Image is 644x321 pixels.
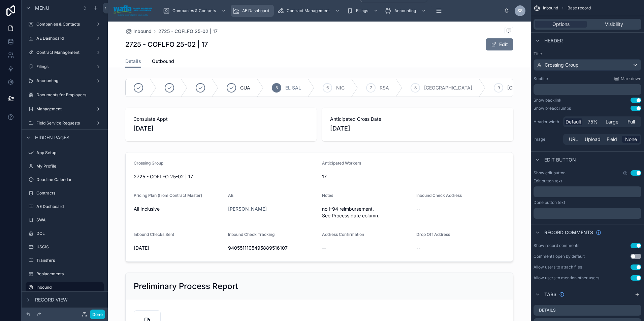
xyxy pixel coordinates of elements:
[26,161,104,172] a: My Profile
[534,264,582,270] div: Allow users to attach files
[36,204,102,209] label: AE Dashboard
[36,150,102,155] label: App Setup
[544,156,576,163] span: Edit button
[543,5,558,11] span: Inbound
[534,208,641,219] div: scrollable content
[534,106,571,111] div: Show breadcrumbs
[486,38,513,50] button: Edit
[113,5,152,16] img: App logo
[26,242,104,252] a: USCIS
[545,62,579,68] span: Crossing Group
[614,76,641,81] a: Markdown
[35,296,68,303] span: Record view
[534,186,641,197] div: scrollable content
[36,106,93,112] label: Management
[231,5,274,17] a: AE Dashboard
[534,275,599,281] div: Allow users to mention other users
[534,98,561,103] div: Show backlink
[568,5,591,11] span: Base record
[534,84,641,95] div: scrollable content
[36,231,102,236] label: DOL
[152,58,174,65] span: Outbound
[588,118,598,125] span: 75%
[356,8,368,13] span: Filings
[242,8,269,13] span: AE Dashboard
[627,118,635,125] span: Full
[534,243,579,248] div: Show record comments
[552,21,570,28] span: Options
[26,47,104,58] a: Contract Management
[534,137,560,142] label: Image
[569,136,578,143] span: URL
[35,134,69,141] span: Hidden pages
[345,5,382,17] a: Filings
[36,258,102,263] label: Transfers
[26,147,104,158] a: App Setup
[517,8,523,13] span: SS
[26,61,104,72] a: Filings
[36,244,102,250] label: USCIS
[26,228,104,239] a: DOL
[544,291,556,298] span: Tabs
[287,8,330,13] span: Contract Management
[35,5,49,11] span: Menu
[383,5,429,17] a: Accounting
[36,120,93,126] label: Field Service Requests
[36,92,102,98] label: Documents for Employers
[125,28,152,35] a: Inbound
[534,51,641,57] label: Title
[539,308,556,313] label: Details
[605,21,623,28] span: Visibility
[36,285,100,290] label: Inbound
[26,201,104,212] a: AE Dashboard
[544,229,593,236] span: Record comments
[36,22,93,27] label: Companies & Contacts
[534,200,565,205] label: Done button text
[534,76,548,81] label: Subtitle
[26,104,104,114] a: Management
[26,75,104,86] a: Accounting
[90,310,105,319] button: Done
[625,136,637,143] span: None
[534,170,566,176] label: Show edit button
[125,40,208,49] h1: 2725 - COFLFO 25-02 | 17
[606,118,618,125] span: Large
[161,5,229,17] a: Companies & Contacts
[26,19,104,30] a: Companies & Contacts
[36,78,93,83] label: Accounting
[26,33,104,44] a: AE Dashboard
[36,177,102,182] label: Deadline Calendar
[36,64,93,69] label: Filings
[607,136,617,143] span: Field
[26,174,104,185] a: Deadline Calendar
[394,8,416,13] span: Accounting
[26,90,104,100] a: Documents for Employers
[275,5,343,17] a: Contract Management
[125,58,141,65] span: Details
[36,190,102,196] label: Contracts
[534,119,560,124] label: Header width
[566,118,581,125] span: Default
[158,3,504,18] div: scrollable content
[172,8,216,13] span: Companies & Contacts
[26,188,104,199] a: Contracts
[585,136,601,143] span: Upload
[534,59,641,71] button: Crossing Group
[534,178,562,184] label: Edit button text
[36,271,102,277] label: Replacements
[133,28,152,35] span: Inbound
[36,50,93,55] label: Contract Management
[158,28,218,35] a: 2725 - COFLFO 25-02 | 17
[26,215,104,225] a: SWA
[26,282,104,293] a: Inbound
[36,36,93,41] label: AE Dashboard
[26,255,104,266] a: Transfers
[26,118,104,129] a: Field Service Requests
[125,55,141,68] a: Details
[36,217,102,223] label: SWA
[544,37,563,44] span: Header
[534,254,585,259] div: Comments open by default
[26,269,104,279] a: Replacements
[621,76,641,81] span: Markdown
